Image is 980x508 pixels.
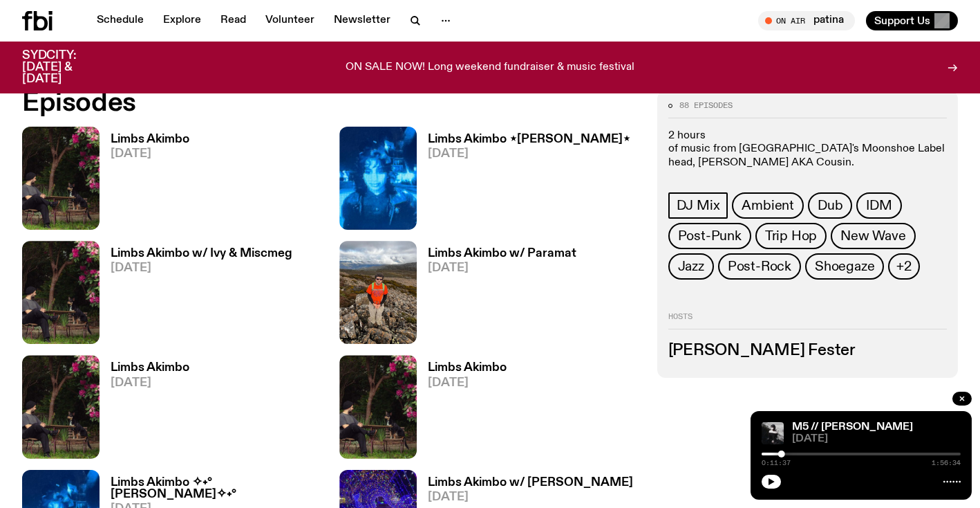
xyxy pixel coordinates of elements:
[326,11,399,30] a: Newsletter
[22,241,100,344] img: Jackson sits at an outdoor table, legs crossed and gazing at a black and brown dog also sitting a...
[678,228,742,244] span: Post-Punk
[808,192,852,219] a: Dub
[805,253,884,280] a: Shoegaze
[428,477,633,489] h3: Limbs Akimbo w/ [PERSON_NAME]
[212,11,254,30] a: Read
[792,421,913,433] a: M5 // [PERSON_NAME]
[100,248,292,344] a: Limbs Akimbo w/ Ivy & Miscmeg[DATE]
[100,134,189,230] a: Limbs Akimbo[DATE]
[668,253,714,280] a: Jazz
[346,62,634,74] p: ON SALE NOW! Long weekend fundraiser & music festival
[818,198,842,213] span: Dub
[866,11,958,30] button: Support Us
[111,248,292,260] h3: Limbs Akimbo w/ Ivy & Miscmeg
[88,11,152,30] a: Schedule
[111,377,189,389] span: [DATE]
[874,15,930,27] span: Support Us
[22,355,100,458] img: Jackson sits at an outdoor table, legs crossed and gazing at a black and brown dog also sitting a...
[758,11,855,30] button: On Airpatina
[668,192,728,219] a: DJ Mix
[762,460,791,466] span: 0:11:37
[840,228,905,244] span: New Wave
[417,362,507,458] a: Limbs Akimbo[DATE]
[668,343,947,359] h3: [PERSON_NAME] Fester
[896,259,912,274] span: +2
[718,253,801,280] a: Post-Rock
[831,223,915,249] a: New Wave
[428,248,576,260] h3: Limbs Akimbo w/ Paramat
[765,228,817,244] span: Trip Hop
[755,223,827,249] a: Trip Hop
[257,11,323,30] a: Volunteer
[111,262,292,274] span: [DATE]
[668,129,947,170] p: 2 hours of music from [GEOGRAPHIC_DATA]'s Moonshoe Label head, [PERSON_NAME] AKA Cousin.
[111,148,189,160] span: [DATE]
[428,362,507,374] h3: Limbs Akimbo
[668,313,947,329] h2: Hosts
[428,491,633,503] span: [DATE]
[428,262,576,274] span: [DATE]
[888,253,920,280] button: +2
[417,248,576,344] a: Limbs Akimbo w/ Paramat[DATE]
[100,362,189,458] a: Limbs Akimbo[DATE]
[155,11,209,30] a: Explore
[742,198,794,213] span: Ambient
[728,259,791,274] span: Post-Rock
[22,127,100,230] img: Jackson sits at an outdoor table, legs crossed and gazing at a black and brown dog also sitting a...
[792,434,961,444] span: [DATE]
[932,460,961,466] span: 1:56:34
[856,192,901,219] a: IDM
[732,192,804,219] a: Ambient
[428,148,630,160] span: [DATE]
[815,259,874,274] span: Shoegaze
[111,477,323,500] h3: Limbs Akimbo ✧˖°[PERSON_NAME]✧˖°
[339,355,417,458] img: Jackson sits at an outdoor table, legs crossed and gazing at a black and brown dog also sitting a...
[428,377,507,389] span: [DATE]
[22,50,111,85] h3: SYDCITY: [DATE] & [DATE]
[111,362,189,374] h3: Limbs Akimbo
[428,134,630,145] h3: Limbs Akimbo ⋆[PERSON_NAME]⋆
[678,259,704,274] span: Jazz
[22,91,641,116] h2: Episodes
[866,198,892,213] span: IDM
[677,198,720,213] span: DJ Mix
[679,102,733,109] span: 88 episodes
[111,134,189,145] h3: Limbs Akimbo
[668,223,751,249] a: Post-Punk
[417,134,630,230] a: Limbs Akimbo ⋆[PERSON_NAME]⋆[DATE]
